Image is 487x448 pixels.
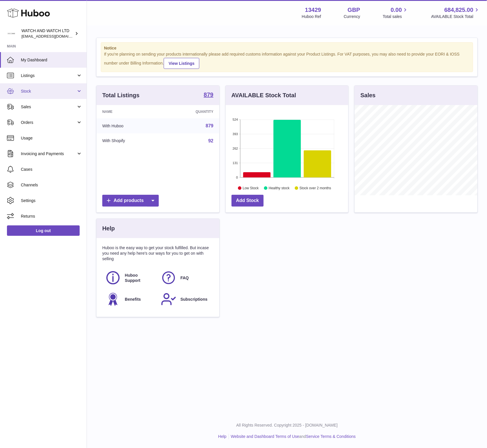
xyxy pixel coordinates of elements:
span: Settings [21,198,82,203]
span: [EMAIL_ADDRESS][DOMAIN_NAME] [21,34,85,38]
img: baris@watchandwatch.co.uk [7,29,16,38]
a: Log out [7,225,80,236]
span: AVAILABLE Stock Total [431,14,480,19]
text: 0 [236,176,238,179]
th: Quantity [163,105,219,118]
td: With Shopify [96,133,163,148]
h3: Total Listings [102,91,140,99]
span: Stock [21,89,76,94]
div: If you're planning on sending your products internationally please add required customs informati... [104,52,470,69]
span: Benefits [125,297,141,302]
h3: Sales [360,91,375,99]
li: and [229,434,356,439]
a: Huboo Support [105,270,155,286]
text: 524 [233,118,238,121]
a: 879 [206,123,214,128]
div: Huboo Ref [302,14,321,19]
span: Listings [21,73,76,78]
a: 684,825.00 AVAILABLE Stock Total [431,6,480,19]
span: Subscriptions [180,297,207,302]
h3: Help [102,225,115,232]
span: Orders [21,120,76,125]
span: Returns [21,214,82,219]
span: My Dashboard [21,57,82,63]
span: FAQ [180,275,189,281]
span: Invoicing and Payments [21,151,76,157]
th: Name [96,105,163,118]
a: Help [218,434,227,439]
text: Healthy stock [269,186,290,190]
h3: AVAILABLE Stock Total [231,91,296,99]
span: Cases [21,167,82,172]
p: Huboo is the easy way to get your stock fulfilled. But incase you need any help here's our ways f... [102,245,214,262]
text: 131 [233,161,238,165]
span: Total sales [383,14,408,19]
strong: Notice [104,45,470,51]
a: FAQ [161,270,211,286]
div: WATCH AND WATCH LTD [21,28,74,39]
strong: 13429 [305,6,321,14]
a: View Listings [164,58,199,69]
div: Currency [344,14,360,19]
strong: GBP [348,6,360,14]
a: Service Terms & Conditions [306,434,356,439]
text: 393 [233,132,238,136]
strong: 879 [204,92,213,98]
text: Low Stock [243,186,259,190]
span: Usage [21,135,82,141]
span: Channels [21,182,82,188]
p: All Rights Reserved. Copyright 2025 - [DOMAIN_NAME] [92,423,482,428]
span: Huboo Support [125,273,154,284]
a: Add products [102,195,159,207]
a: Website and Dashboard Terms of Use [231,434,299,439]
a: Subscriptions [161,291,211,307]
a: 92 [208,138,214,143]
a: 879 [204,92,213,99]
a: Benefits [105,291,155,307]
span: 0.00 [391,6,402,14]
text: Stock over 2 months [300,186,331,190]
td: With Huboo [96,118,163,133]
a: Add Stock [231,195,264,207]
span: Sales [21,104,76,110]
a: 0.00 Total sales [383,6,408,19]
span: 684,825.00 [444,6,473,14]
text: 262 [233,147,238,150]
